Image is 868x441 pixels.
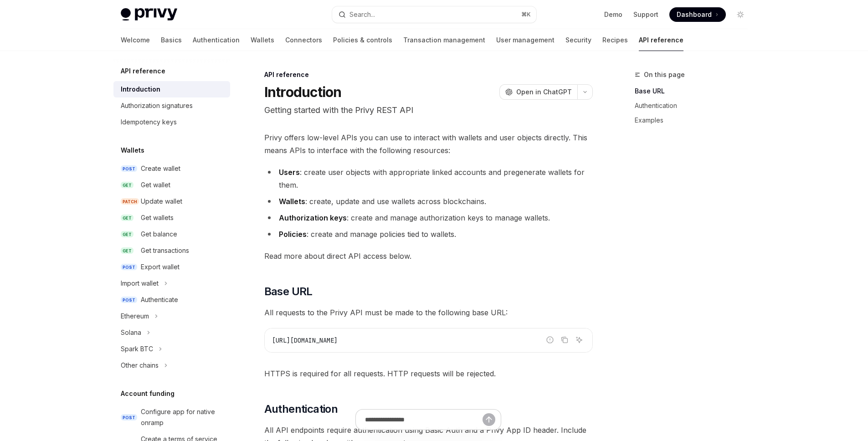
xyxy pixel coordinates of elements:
[141,163,180,174] div: Create wallet
[677,10,712,19] span: Dashboard
[403,29,485,51] a: Transaction management
[633,10,658,19] a: Support
[332,6,536,23] button: Open search
[121,278,159,289] div: Import wallet
[264,195,593,208] li: : create, update and use wallets across blockchains.
[635,98,755,113] a: Authentication
[113,242,230,259] a: GETGet transactions
[639,29,683,51] a: API reference
[113,160,230,177] a: POSTCreate wallet
[121,84,160,95] div: Introduction
[113,292,230,308] a: POSTAuthenticate
[121,198,139,205] span: PATCH
[279,197,305,206] strong: Wallets
[113,275,230,292] button: Toggle Import wallet section
[121,215,134,221] span: GET
[365,410,483,430] input: Ask a question...
[141,229,177,240] div: Get balance
[251,29,274,51] a: Wallets
[499,84,577,100] button: Open in ChatGPT
[113,97,230,114] a: Authorization signatures
[121,297,137,303] span: POST
[264,84,342,100] h1: Introduction
[121,100,193,111] div: Authorization signatures
[333,29,392,51] a: Policies & controls
[121,117,177,128] div: Idempotency keys
[349,9,375,20] div: Search...
[113,210,230,226] a: GETGet wallets
[559,334,570,346] button: Copy the contents from the code block
[604,10,622,19] a: Demo
[602,29,628,51] a: Recipes
[121,414,137,421] span: POST
[121,165,137,172] span: POST
[141,196,182,207] div: Update wallet
[635,113,755,128] a: Examples
[121,29,150,51] a: Welcome
[121,66,165,77] h5: API reference
[264,228,593,241] li: : create and manage policies tied to wallets.
[483,413,495,426] button: Send message
[121,8,177,21] img: light logo
[161,29,182,51] a: Basics
[521,11,531,18] span: ⌘ K
[113,81,230,97] a: Introduction
[121,264,137,271] span: POST
[264,367,593,380] span: HTTPS is required for all requests. HTTP requests will be rejected.
[113,114,230,130] a: Idempotency keys
[272,336,338,344] span: [URL][DOMAIN_NAME]
[264,402,338,416] span: Authentication
[516,87,572,97] span: Open in ChatGPT
[635,84,755,98] a: Base URL
[121,360,159,371] div: Other chains
[121,247,134,254] span: GET
[733,7,748,22] button: Toggle dark mode
[113,259,230,275] a: POSTExport wallet
[264,250,593,262] span: Read more about direct API access below.
[113,193,230,210] a: PATCHUpdate wallet
[279,168,300,177] strong: Users
[496,29,555,51] a: User management
[544,334,556,346] button: Report incorrect code
[193,29,240,51] a: Authentication
[264,284,313,299] span: Base URL
[121,182,134,189] span: GET
[121,344,153,354] div: Spark BTC
[113,404,230,431] a: POSTConfigure app for native onramp
[264,131,593,157] span: Privy offers low-level APIs you can use to interact with wallets and user objects directly. This ...
[113,357,230,374] button: Toggle Other chains section
[121,231,134,238] span: GET
[121,311,149,322] div: Ethereum
[113,341,230,357] button: Toggle Spark BTC section
[121,327,141,338] div: Solana
[565,29,591,51] a: Security
[113,324,230,341] button: Toggle Solana section
[264,211,593,224] li: : create and manage authorization keys to manage wallets.
[141,294,178,305] div: Authenticate
[121,388,175,399] h5: Account funding
[121,145,144,156] h5: Wallets
[669,7,726,22] a: Dashboard
[279,213,347,222] strong: Authorization keys
[285,29,322,51] a: Connectors
[113,308,230,324] button: Toggle Ethereum section
[141,262,180,272] div: Export wallet
[644,69,685,80] span: On this page
[573,334,585,346] button: Ask AI
[113,226,230,242] a: GETGet balance
[113,177,230,193] a: GETGet wallet
[264,166,593,191] li: : create user objects with appropriate linked accounts and pregenerate wallets for them.
[264,70,593,79] div: API reference
[141,406,225,428] div: Configure app for native onramp
[141,212,174,223] div: Get wallets
[141,179,170,190] div: Get wallet
[279,230,307,239] strong: Policies
[141,245,189,256] div: Get transactions
[264,306,593,319] span: All requests to the Privy API must be made to the following base URL:
[264,104,593,117] p: Getting started with the Privy REST API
